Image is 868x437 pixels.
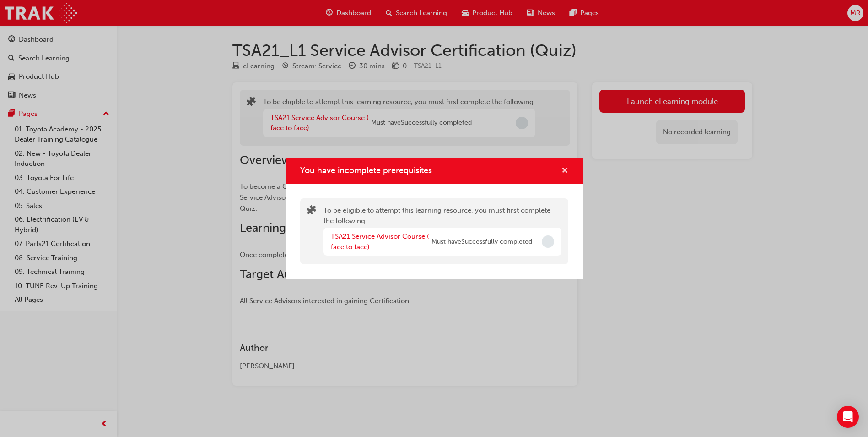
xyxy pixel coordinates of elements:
span: puzzle-icon [307,206,316,217]
span: You have incomplete prerequisites [300,165,432,175]
a: TSA21 Service Advisor Course ( face to face) [331,232,429,251]
span: Must have Successfully completed [431,237,532,247]
div: Open Intercom Messenger [837,406,859,428]
div: To be eligible to attempt this learning resource, you must first complete the following: [323,205,561,257]
span: cross-icon [561,167,568,175]
span: Incomplete [542,235,554,248]
div: You have incomplete prerequisites [286,158,583,279]
button: cross-icon [561,165,568,177]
